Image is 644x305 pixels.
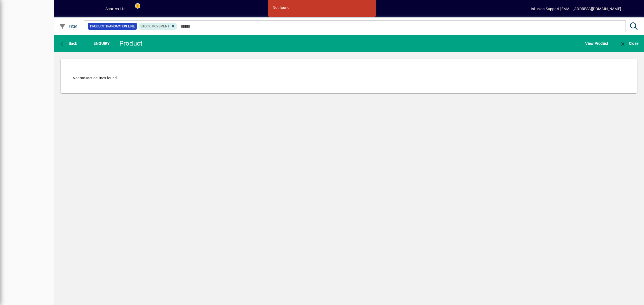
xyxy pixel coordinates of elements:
[71,4,88,14] button: Add
[620,41,638,46] span: Close
[58,21,79,31] button: Filter
[614,39,644,48] app-page-header-button: Close enquiry
[119,39,143,48] div: Product
[585,39,608,48] span: View Product
[90,24,135,29] span: Product Transaction Line
[138,23,178,30] mat-chip: Product Transaction Type: Stock movement
[618,39,640,48] button: Close
[59,24,77,28] span: Filter
[67,70,630,86] div: No transaction lines found
[54,39,83,48] app-page-header-button: Back
[531,5,621,13] div: Infusion Support [EMAIL_ADDRESS][DOMAIN_NAME]
[59,41,77,46] span: Back
[584,39,610,48] button: View Product
[88,4,105,14] button: Profile
[83,39,115,48] div: Enquiry
[627,1,637,18] a: Knowledge Base
[58,39,79,48] button: Back
[141,24,169,28] span: Stock movement
[105,5,126,13] div: Sportco Ltd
